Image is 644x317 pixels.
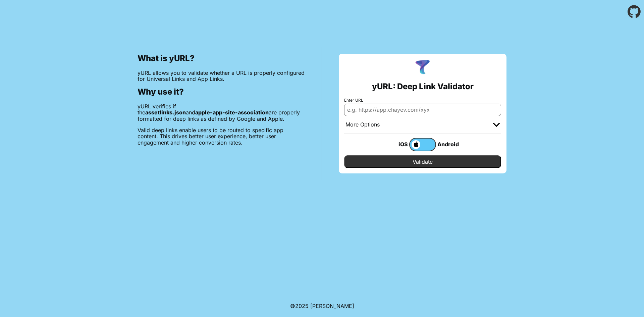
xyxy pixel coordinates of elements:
[382,140,409,149] div: iOS
[145,109,186,116] b: assetlinks.json
[372,82,474,91] h2: yURL: Deep Link Validator
[436,140,463,149] div: Android
[295,303,309,309] span: 2025
[310,303,354,309] a: Michael Ibragimchayev's Personal Site
[138,103,305,122] p: yURL verifies if the and are properly formatted for deep links as defined by Google and Apple.
[138,54,305,63] h2: What is yURL?
[493,123,500,127] img: chevron
[138,87,305,97] h2: Why use it?
[345,121,380,128] div: More Options
[344,155,501,168] input: Validate
[138,127,305,146] p: Valid deep links enable users to be routed to specific app content. This drives better user exper...
[344,98,501,103] label: Enter URL
[414,59,431,76] img: yURL Logo
[344,104,501,116] input: e.g. https://app.chayev.com/xyx
[195,109,269,116] b: apple-app-site-association
[138,70,305,82] p: yURL allows you to validate whether a URL is properly configured for Universal Links and App Links.
[290,295,354,317] footer: ©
